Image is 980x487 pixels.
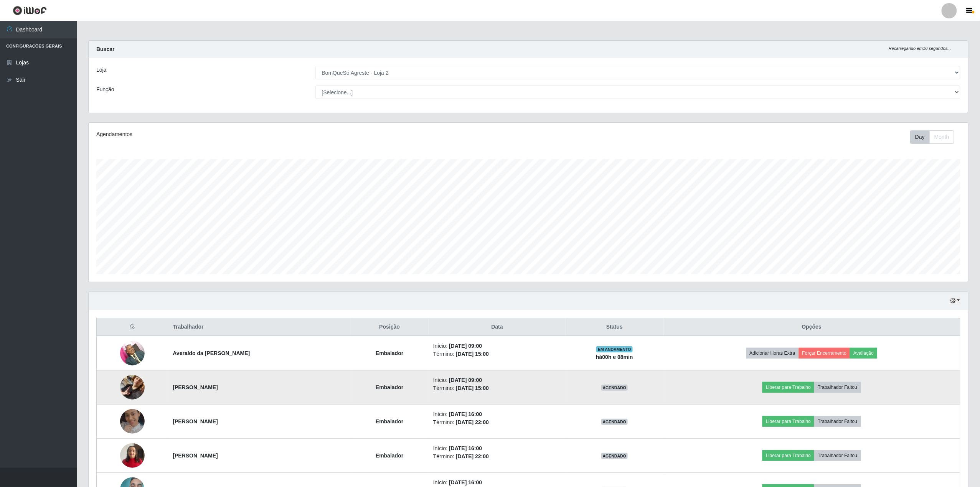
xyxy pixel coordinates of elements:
[429,318,566,336] th: Data
[601,453,628,459] span: AGENDADO
[168,318,350,336] th: Trabalhador
[762,382,814,393] button: Liberar para Trabalho
[449,479,482,485] time: [DATE] 16:00
[910,130,960,144] div: Toolbar with button groups
[850,348,877,359] button: Avaliação
[96,66,106,74] label: Loja
[762,416,814,427] button: Liberar para Trabalho
[96,46,114,52] strong: Buscar
[433,452,561,461] li: Término:
[449,411,482,417] time: [DATE] 16:00
[433,342,561,350] li: Início:
[456,419,489,425] time: [DATE] 22:00
[814,450,861,461] button: Trabalhador Faltou
[173,384,218,390] strong: [PERSON_NAME]
[173,350,250,356] strong: Averaldo da [PERSON_NAME]
[456,351,489,357] time: [DATE] 15:00
[449,343,482,349] time: [DATE] 09:00
[433,376,561,384] li: Início:
[601,385,628,391] span: AGENDADO
[120,365,145,409] img: 1746137035035.jpeg
[799,348,850,359] button: Forçar Encerramento
[596,354,633,360] strong: há 00 h e 08 min
[449,377,482,383] time: [DATE] 09:00
[663,318,960,336] th: Opções
[814,416,861,427] button: Trabalhador Faltou
[910,130,954,144] div: First group
[889,46,951,51] i: Recarregando em 16 segundos...
[596,346,633,352] span: EM ANDAMENTO
[433,418,561,426] li: Término:
[173,452,218,459] strong: [PERSON_NAME]
[173,418,218,424] strong: [PERSON_NAME]
[120,409,145,434] img: 1733797233446.jpeg
[433,479,561,487] li: Início:
[120,337,145,369] img: 1697117733428.jpeg
[449,445,482,451] time: [DATE] 16:00
[96,130,450,138] div: Agendamentos
[350,318,428,336] th: Posição
[910,130,930,144] button: Day
[601,419,628,425] span: AGENDADO
[456,385,489,391] time: [DATE] 15:00
[13,6,47,15] img: CoreUI Logo
[746,348,799,359] button: Adicionar Horas Extra
[929,130,954,144] button: Month
[120,439,145,472] img: 1737135977494.jpeg
[376,350,403,356] strong: Embalador
[456,453,489,459] time: [DATE] 22:00
[433,384,561,392] li: Término:
[433,410,561,418] li: Início:
[762,450,814,461] button: Liberar para Trabalho
[566,318,663,336] th: Status
[433,444,561,452] li: Início:
[814,382,861,393] button: Trabalhador Faltou
[376,384,403,390] strong: Embalador
[376,418,403,424] strong: Embalador
[96,86,114,94] label: Função
[376,452,403,459] strong: Embalador
[433,350,561,358] li: Término:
